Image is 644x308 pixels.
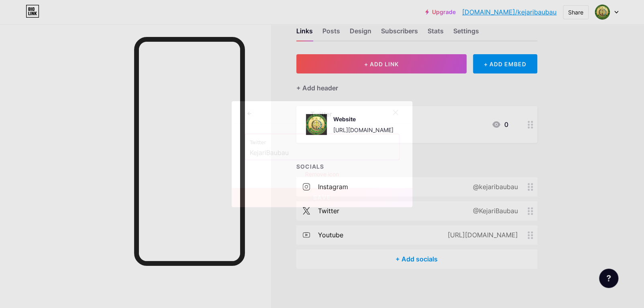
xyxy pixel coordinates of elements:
[313,194,331,201] span: Save
[250,134,394,146] label: Twitter
[250,146,394,160] input: Twitter username
[245,170,399,178] div: Remove icon
[232,188,412,207] button: Save
[254,109,388,119] div: Twitter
